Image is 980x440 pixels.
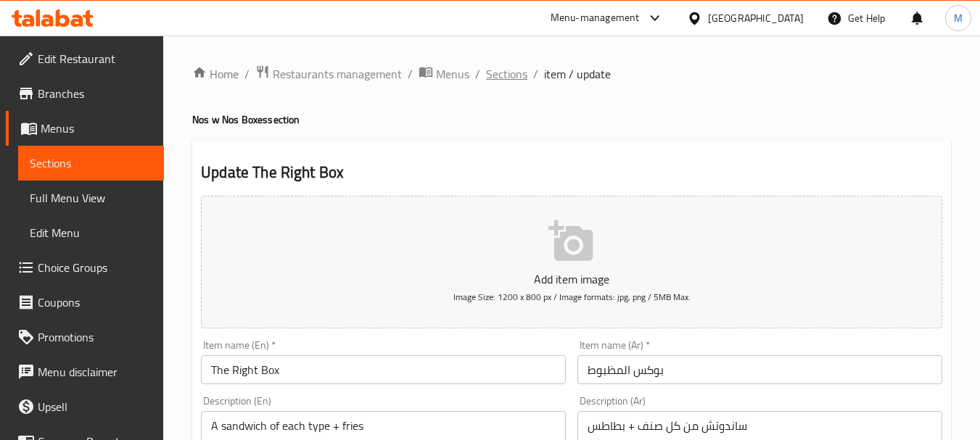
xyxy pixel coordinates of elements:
[6,41,164,76] a: Edit Restaurant
[38,85,152,102] span: Branches
[30,154,152,172] span: Sections
[273,65,402,83] span: Restaurants management
[408,65,413,83] li: /
[475,65,480,83] li: /
[708,10,804,26] div: [GEOGRAPHIC_DATA]
[551,9,640,27] div: Menu-management
[6,320,164,354] a: Promotions
[453,289,691,305] span: Image Size: 1200 x 800 px / Image formats: jpg, png / 5MB Max.
[38,259,152,276] span: Choice Groups
[201,162,942,183] h2: Update The Right Box
[38,363,152,381] span: Menu disclaimer
[6,111,164,146] a: Menus
[192,112,951,127] h4: Nos w Nos Boxes section
[6,76,164,111] a: Branches
[533,65,538,83] li: /
[38,328,152,346] span: Promotions
[18,146,164,180] a: Sections
[255,65,402,83] a: Restaurants management
[6,389,164,424] a: Upsell
[436,65,469,83] span: Menus
[6,250,164,285] a: Choice Groups
[192,65,951,83] nav: breadcrumb
[419,65,469,83] a: Menus
[6,285,164,320] a: Coupons
[18,215,164,250] a: Edit Menu
[6,354,164,389] a: Menu disclaimer
[38,50,152,67] span: Edit Restaurant
[30,224,152,241] span: Edit Menu
[544,65,611,83] span: item / update
[18,180,164,215] a: Full Menu View
[244,65,250,83] li: /
[192,65,239,83] a: Home
[41,120,152,137] span: Menus
[201,355,566,384] input: Enter name En
[577,355,942,384] input: Enter name Ar
[486,65,527,83] a: Sections
[201,196,942,328] button: Add item imageImage Size: 1200 x 800 px / Image formats: jpg, png / 5MB Max.
[30,189,152,207] span: Full Menu View
[954,10,963,26] span: M
[38,398,152,415] span: Upsell
[223,270,920,288] p: Add item image
[38,294,152,311] span: Coupons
